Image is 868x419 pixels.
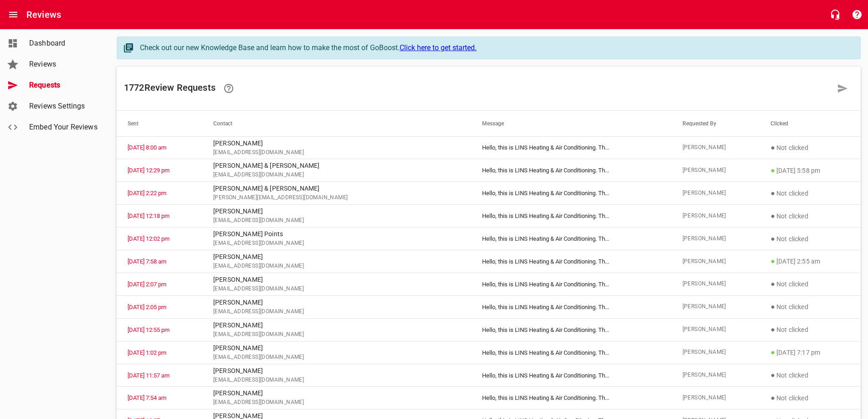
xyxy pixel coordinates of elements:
p: [PERSON_NAME] & [PERSON_NAME] [213,161,460,171]
a: [DATE] 12:55 pm [128,326,169,333]
span: Reviews Settings [29,101,98,112]
p: [PERSON_NAME] [213,207,460,216]
span: [PERSON_NAME] [683,371,749,380]
span: [EMAIL_ADDRESS][DOMAIN_NAME] [213,353,460,362]
td: Hello, this is LINS Heating & Air Conditioning. Th ... [471,205,671,228]
a: [DATE] 12:18 pm [128,212,169,219]
td: Hello, this is LINS Heating & Air Conditioning. Th ... [471,136,671,159]
a: Learn how requesting reviews can improve your online presence [218,78,240,99]
span: [EMAIL_ADDRESS][DOMAIN_NAME] [213,171,460,180]
div: Check out our new Knowledge Base and learn how to make the most of GoBoost. [140,42,851,53]
button: Open drawer [2,4,24,26]
span: [PERSON_NAME] [683,393,749,403]
p: [DATE] 5:58 pm [770,165,850,176]
a: Request a review [832,78,853,99]
p: Not clicked [770,279,850,290]
p: Not clicked [770,393,850,403]
span: ● [770,279,775,288]
span: [PERSON_NAME] [683,257,749,266]
th: Message [471,111,671,136]
span: [EMAIL_ADDRESS][DOMAIN_NAME] [213,216,460,225]
p: [PERSON_NAME] [213,139,460,148]
td: Hello, this is LINS Heating & Air Conditioning. Th ... [471,182,671,205]
span: [PERSON_NAME] [683,279,749,289]
span: [EMAIL_ADDRESS][DOMAIN_NAME] [213,148,460,157]
span: [EMAIL_ADDRESS][DOMAIN_NAME] [213,376,460,385]
a: [DATE] 2:07 pm [128,281,166,288]
p: [PERSON_NAME] [213,388,460,398]
span: Reviews [29,59,98,70]
p: [PERSON_NAME] Points [213,229,460,239]
a: [DATE] 1:02 pm [128,349,166,356]
span: [PERSON_NAME] [683,189,749,198]
td: Hello, this is LINS Heating & Air Conditioning. Th ... [471,341,671,364]
a: [DATE] 2:05 pm [128,304,166,310]
h6: 1772 Review Request s [124,78,832,99]
button: Support Portal [846,4,868,26]
span: [EMAIL_ADDRESS][DOMAIN_NAME] [213,262,460,271]
p: Not clicked [770,301,850,312]
p: Not clicked [770,188,850,199]
span: ● [770,234,775,243]
td: Hello, this is LINS Heating & Air Conditioning. Th ... [471,295,671,318]
span: ● [770,302,775,311]
span: [PERSON_NAME] [683,234,749,243]
span: ● [770,166,775,175]
span: [PERSON_NAME] [683,212,749,221]
th: Sent [117,111,202,136]
td: Hello, this is LINS Heating & Air Conditioning. Th ... [471,273,671,295]
span: ● [770,348,775,357]
p: [PERSON_NAME] [213,321,460,330]
a: [DATE] 7:58 am [128,258,166,265]
a: [DATE] 2:22 pm [128,190,166,197]
td: Hello, this is LINS Heating & Air Conditioning. Th ... [471,364,671,387]
span: [EMAIL_ADDRESS][DOMAIN_NAME] [213,330,460,339]
span: ● [770,189,775,197]
p: Not clicked [770,370,850,381]
span: [PERSON_NAME] [683,143,749,152]
span: ● [770,325,775,334]
span: [PERSON_NAME] [683,302,749,311]
span: [EMAIL_ADDRESS][DOMAIN_NAME] [213,398,460,407]
td: Hello, this is LINS Heating & Air Conditioning. Th ... [471,250,671,273]
th: Clicked [760,111,861,136]
p: [PERSON_NAME] [213,252,460,262]
a: [DATE] 11:57 am [128,372,169,379]
p: [PERSON_NAME] & [PERSON_NAME] [213,184,460,193]
span: ● [770,393,775,402]
td: Hello, this is LINS Heating & Air Conditioning. Th ... [471,159,671,182]
span: [PERSON_NAME] [683,325,749,334]
td: Hello, this is LINS Heating & Air Conditioning. Th ... [471,387,671,409]
td: Hello, this is LINS Heating & Air Conditioning. Th ... [471,228,671,250]
span: ● [770,257,775,265]
p: [DATE] 7:17 pm [770,347,850,358]
span: ● [770,212,775,220]
p: Not clicked [770,324,850,335]
span: [EMAIL_ADDRESS][DOMAIN_NAME] [213,239,460,248]
a: Click here to get started. [400,43,477,52]
span: [EMAIL_ADDRESS][DOMAIN_NAME] [213,307,460,316]
span: [PERSON_NAME] [683,166,749,175]
p: Not clicked [770,233,850,244]
a: [DATE] 8:00 am [128,144,166,151]
p: Not clicked [770,142,850,153]
p: [DATE] 2:55 am [770,256,850,267]
p: Not clicked [770,211,850,222]
span: Embed Your Reviews [29,122,98,133]
span: Requests [29,80,98,91]
span: ● [770,371,775,379]
td: Hello, this is LINS Heating & Air Conditioning. Th ... [471,318,671,341]
th: Requested By [672,111,760,136]
a: [DATE] 12:29 pm [128,167,169,174]
span: ● [770,143,775,152]
span: Dashboard [29,38,98,49]
p: [PERSON_NAME] [213,343,460,353]
button: Live Chat [824,4,846,26]
span: [EMAIL_ADDRESS][DOMAIN_NAME] [213,285,460,294]
a: [DATE] 12:02 pm [128,235,169,242]
p: [PERSON_NAME] [213,298,460,307]
p: [PERSON_NAME] [213,275,460,285]
th: Contact [202,111,471,136]
h6: Reviews [26,7,61,22]
span: [PERSON_NAME][EMAIL_ADDRESS][DOMAIN_NAME] [213,193,460,202]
